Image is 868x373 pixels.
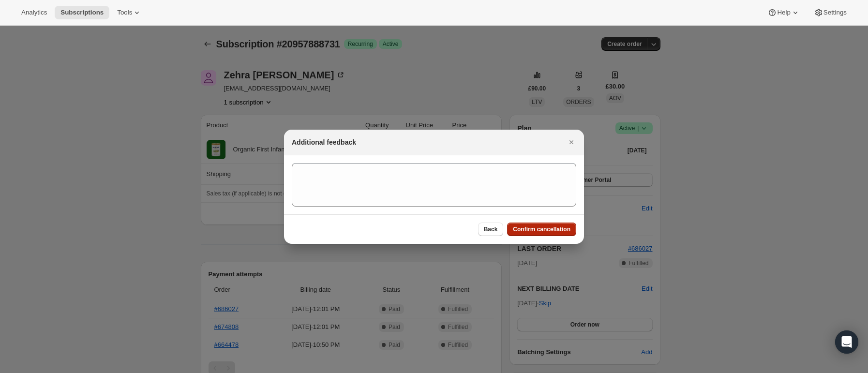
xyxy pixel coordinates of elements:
[762,6,806,19] button: Help
[55,6,109,19] button: Subscriptions
[21,9,47,16] span: Analytics
[292,137,356,147] h2: Additional feedback
[835,330,858,354] div: Open Intercom Messenger
[484,225,498,233] span: Back
[823,9,847,16] span: Settings
[478,223,504,236] button: Back
[111,6,148,19] button: Tools
[60,9,104,16] span: Subscriptions
[565,135,578,149] button: Close
[808,6,853,19] button: Settings
[15,6,53,19] button: Analytics
[117,9,132,16] span: Tools
[513,225,570,233] span: Confirm cancellation
[507,223,576,236] button: Confirm cancellation
[777,9,790,16] span: Help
